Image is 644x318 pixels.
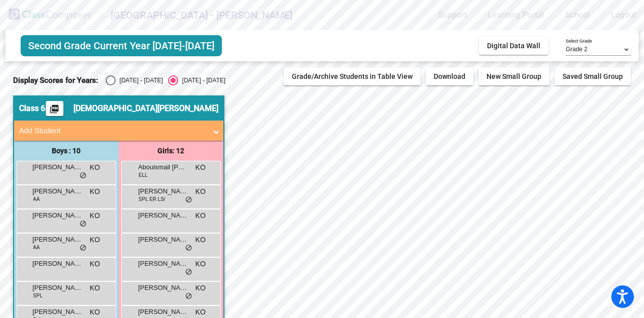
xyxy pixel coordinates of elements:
span: [PERSON_NAME] [33,210,83,221]
mat-icon: picture_as_pdf [48,104,60,118]
span: do_not_disturb_alt [185,196,192,204]
span: AA [33,195,40,203]
mat-expansion-panel-header: Add Student [14,121,223,141]
a: Support [430,7,475,23]
span: Class 6 [19,103,45,114]
span: AA [33,244,40,251]
span: [PERSON_NAME] [138,186,189,196]
span: do_not_disturb_alt [79,172,87,180]
span: ELL [139,171,148,179]
button: Print Students Details [46,101,63,116]
span: KO [195,210,205,221]
span: do_not_disturb_alt [79,244,87,252]
span: SPL ER LS/ [139,195,166,203]
span: New Small Group [487,72,541,80]
span: [PERSON_NAME] [138,307,189,317]
div: Boys : 10 [14,141,119,161]
span: [DEMOGRAPHIC_DATA][PERSON_NAME] [73,103,218,114]
span: Second Grade Current Year [DATE]-[DATE] [21,35,222,56]
span: KO [90,162,100,173]
span: KO [195,235,205,245]
span: [PERSON_NAME] [33,259,83,269]
span: [PERSON_NAME] [138,283,189,293]
div: Girls: 12 [119,141,223,161]
span: [PERSON_NAME] [33,235,83,245]
span: do_not_disturb_alt [79,220,87,228]
div: [DATE] - [DATE] [178,76,225,85]
span: Digital Data Wall [487,42,540,50]
span: KO [195,259,205,269]
span: Display Scores for Years: [13,76,98,85]
span: do_not_disturb_alt [185,244,192,252]
span: KO [90,283,100,293]
a: Learning Portal [480,7,552,23]
span: KO [195,162,205,173]
span: [PERSON_NAME]-Sing [33,283,83,293]
button: Digital Data Wall [479,37,548,55]
a: Logout [603,7,644,23]
span: KO [90,186,100,197]
span: Download [434,72,465,80]
span: [PERSON_NAME] [138,259,189,269]
button: New Small Group [478,67,549,85]
span: do_not_disturb_alt [185,268,192,276]
span: KO [195,283,205,293]
span: Grade/Archive Students in Table View [292,72,413,80]
div: [DATE] - [DATE] [116,76,163,85]
span: KO [90,210,100,221]
span: Abouismail [PERSON_NAME] [138,162,189,172]
span: [GEOGRAPHIC_DATA] - [PERSON_NAME] [101,7,292,23]
span: KO [195,307,205,317]
span: Saved Small Group [562,72,623,80]
span: [PERSON_NAME] [33,307,83,317]
button: Grade/Archive Students in Table View [284,67,421,85]
button: Saved Small Group [554,67,631,85]
span: [PERSON_NAME] [138,235,189,245]
span: KO [90,307,100,317]
span: do_not_disturb_alt [185,292,192,300]
span: KO [90,235,100,245]
a: School [557,7,598,23]
span: [PERSON_NAME] [33,186,83,196]
span: [PERSON_NAME] [PERSON_NAME] [138,210,189,221]
mat-radio-group: Select an option [106,75,225,85]
span: KO [195,186,205,197]
span: [PERSON_NAME] [33,162,83,172]
span: Grade 2 [566,46,587,53]
span: KO [90,259,100,269]
span: SPL [33,292,43,299]
button: Download [426,67,473,85]
mat-panel-title: Add Student [19,125,206,137]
